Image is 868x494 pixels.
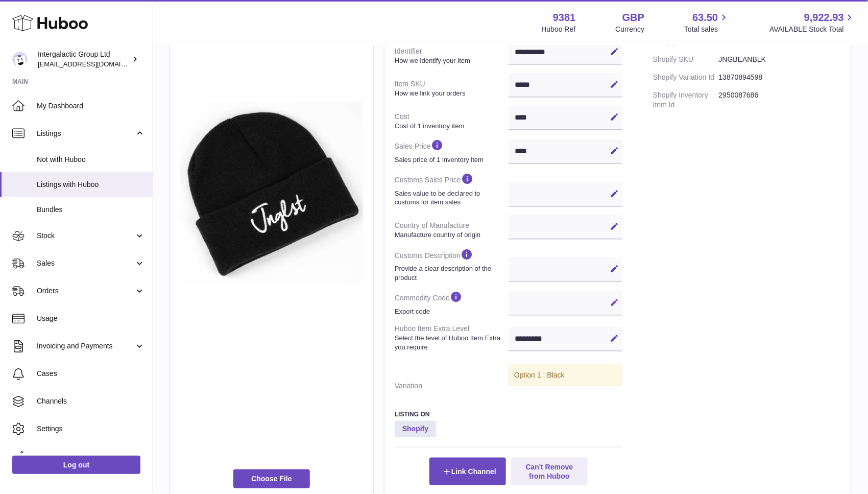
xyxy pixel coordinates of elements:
[37,129,134,138] span: Listings
[653,86,719,114] dt: Shopify Inventory Item Id
[38,50,130,69] div: Intergalactic Group Ltd
[395,168,509,210] dt: Customs Sales Price
[395,108,509,134] dt: Cost
[553,11,576,25] strong: 9381
[12,52,28,67] img: info@junglistnetwork.com
[37,369,145,379] span: Cases
[395,334,506,351] strong: Select the level of Huboo Item Extra you require
[622,11,644,25] strong: GBP
[511,458,588,485] button: Can't Remove from Huboo
[37,396,145,406] span: Channels
[395,89,506,98] strong: How we link your orders
[37,180,145,190] span: Listings with Huboo
[37,205,145,215] span: Bundles
[37,341,134,351] span: Invoicing and Payments
[395,286,509,320] dt: Commodity Code
[180,102,363,285] img: black-jnglst-beanie.jpg
[37,286,134,296] span: Orders
[395,42,509,69] dt: Identifier
[684,25,730,34] span: Total sales
[395,217,509,243] dt: Country of Manufacture
[719,86,841,114] dd: 2950087686
[395,230,506,240] strong: Manufacture country of origin
[395,244,509,286] dt: Customs Description
[692,11,718,25] span: 63.50
[395,410,622,418] h3: Listing On
[395,189,506,207] strong: Sales value to be declared to customs for item sales
[719,68,841,86] dd: 13870894598
[429,458,506,485] button: Link Channel
[395,134,509,168] dt: Sales Price
[616,25,645,34] div: Currency
[37,155,145,164] span: Not with Huboo
[395,75,509,102] dt: Item SKU
[12,456,140,474] a: Log out
[769,25,856,34] span: AVAILABLE Stock Total
[684,11,730,34] a: 63.50 Total sales
[769,11,856,34] a: 9,922.93 AVAILABLE Stock Total
[653,68,719,86] dt: Shopify Variation Id
[395,307,506,316] strong: Export code
[509,365,622,386] div: Option 1 : Black
[37,452,145,461] span: Returns
[233,469,310,488] span: Choose File
[37,258,134,268] span: Sales
[542,25,576,34] div: Huboo Ref
[37,231,134,241] span: Stock
[395,122,506,131] strong: Cost of 1 inventory item
[395,155,506,164] strong: Sales price of 1 inventory item
[395,320,509,356] dt: Huboo Item Extra Level
[395,421,436,437] strong: Shopify
[37,101,145,111] span: My Dashboard
[37,314,145,323] span: Usage
[653,51,719,68] dt: Shopify SKU
[804,11,844,25] span: 9,922.93
[395,264,506,282] strong: Provide a clear description of the product
[37,424,145,434] span: Settings
[38,60,150,68] span: [EMAIL_ADDRESS][DOMAIN_NAME]
[719,51,841,68] dd: JNGBEANBLK
[395,377,509,395] dt: Variation
[395,56,506,65] strong: How we identify your item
